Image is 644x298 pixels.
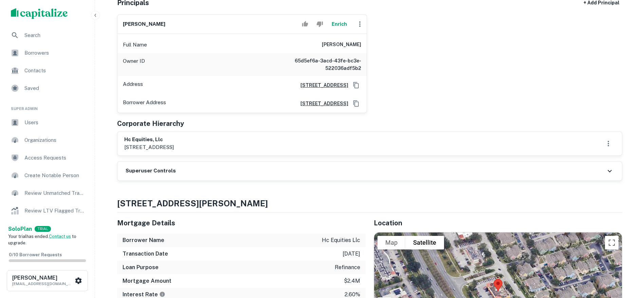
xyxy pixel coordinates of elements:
a: Contact us [49,234,71,239]
span: Review LTV Flagged Transactions [24,207,85,215]
h6: [PERSON_NAME] [12,275,73,281]
svg: The interest rates displayed on the website are for informational purposes only and may be report... [159,291,165,297]
a: Lender Admin View [5,220,89,237]
a: Users [5,114,89,131]
p: Full Name [123,41,147,49]
span: Saved [24,84,85,92]
h6: 65d5ef6a-3acd-43fe-bc3e-522036adf5b2 [280,57,361,72]
p: refinance [335,263,360,272]
a: [STREET_ADDRESS] [295,81,348,89]
h6: hc equities, llc [124,136,174,144]
a: Saved [5,80,89,96]
p: Owner ID [123,57,145,72]
p: hc equities llc [322,236,360,244]
h5: Location [374,218,622,228]
h6: Loan Purpose [123,263,159,272]
a: Review Unmatched Transactions [5,185,89,201]
a: [STREET_ADDRESS] [295,100,348,107]
a: Contacts [5,62,89,79]
span: Borrowers [24,49,85,57]
p: [DATE] [343,250,360,258]
span: Users [24,118,85,127]
button: Reject [314,17,326,31]
h4: [STREET_ADDRESS][PERSON_NAME] [117,197,622,209]
button: Show street map [378,236,405,249]
span: Your trial has ended. to upgrade. [8,234,76,246]
h6: Borrower Name [123,236,164,244]
h6: [PERSON_NAME] [123,20,165,28]
button: [PERSON_NAME][EMAIL_ADDRESS][DOMAIN_NAME] [7,270,88,291]
button: Enrich [329,17,350,31]
a: SoloPlan [8,225,32,233]
a: Organizations [5,132,89,148]
a: Borrowers [5,45,89,61]
a: Access Requests [5,150,89,166]
h5: Corporate Hierarchy [117,118,184,129]
li: Super Admin [5,98,89,114]
p: [EMAIL_ADDRESS][DOMAIN_NAME] [12,281,73,287]
p: $2.4m [344,277,360,285]
span: Review Unmatched Transactions [24,189,85,197]
h6: Transaction Date [123,250,168,258]
h6: Mortgage Amount [123,277,171,285]
button: Toggle fullscreen view [605,236,619,249]
a: Review LTV Flagged Transactions [5,203,89,219]
h6: Superuser Controls [126,167,176,175]
span: Create Notable Person [24,171,85,180]
span: Contacts [24,67,85,75]
span: Access Requests [24,154,85,162]
h5: Mortgage Details [117,218,366,228]
a: Create Notable Person [5,167,89,184]
p: Borrower Address [123,98,166,109]
button: Accept [299,17,311,31]
strong: Solo Plan [8,226,32,232]
button: Show satellite imagery [405,236,444,249]
p: Address [123,80,143,90]
a: Search [5,27,89,43]
button: Copy Address [351,98,361,109]
span: 0 / 10 Borrower Requests [9,252,62,257]
span: Search [24,31,85,39]
img: capitalize-logo.png [11,8,68,19]
span: Organizations [24,136,85,144]
button: Copy Address [351,80,361,90]
iframe: Chat Widget [610,244,644,276]
div: TRIAL [35,226,51,232]
h6: [PERSON_NAME] [322,41,361,49]
p: [STREET_ADDRESS] [124,143,174,151]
